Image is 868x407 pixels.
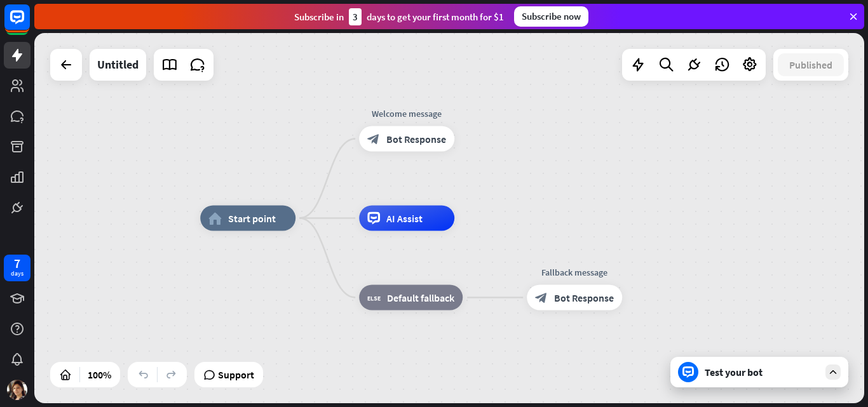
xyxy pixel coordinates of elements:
[228,212,276,225] span: Start point
[517,266,632,279] div: Fallback message
[84,364,115,385] div: 100%
[4,255,31,281] a: 7 days
[10,5,48,43] button: Open LiveChat chat widget
[386,212,423,225] span: AI Assist
[218,364,254,385] span: Support
[349,107,464,120] div: Welcome message
[367,291,381,304] i: block_fallback
[535,291,548,304] i: block_bot_response
[14,258,20,269] div: 7
[349,8,362,25] div: 3
[514,6,588,27] div: Subscribe now
[778,53,844,76] button: Published
[294,8,504,25] div: Subscribe in days to get your first month for $1
[386,133,446,145] span: Bot Response
[705,366,819,378] div: Test your bot
[554,291,614,304] span: Bot Response
[11,269,24,278] div: days
[97,49,139,81] div: Untitled
[367,133,380,145] i: block_bot_response
[208,212,222,225] i: home_2
[387,291,454,304] span: Default fallback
